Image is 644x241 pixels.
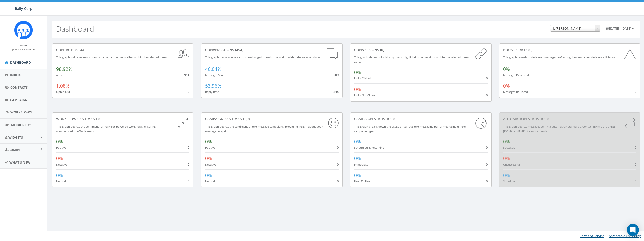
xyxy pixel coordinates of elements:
span: 0% [503,172,510,179]
span: 0% [354,138,361,145]
span: 209 [333,73,339,77]
span: (0) [527,47,532,52]
div: Automation Statistics [503,116,636,122]
span: 0 [486,179,488,183]
span: MobilizeU™ [11,123,31,127]
small: Opted Out [56,90,70,94]
div: Campaign Sentiment [205,116,338,122]
div: contacts [56,47,189,52]
span: 0 [635,145,636,150]
small: This graph depicts the sentiment of text message campaigns, providing insight about your message ... [205,125,323,133]
small: Added [56,73,65,77]
span: 0 [337,145,339,150]
span: 0 [635,179,636,183]
div: conversations [205,47,338,52]
small: Messages Sent [205,73,224,77]
img: Icon_1.png [14,21,33,39]
span: 0 [337,162,339,167]
span: 0 [486,145,488,150]
small: Messages Delivered [503,73,529,77]
span: Campaigns [10,98,29,102]
small: This graph depicts the sentiment for RallyBot-powered workflows, ensuring communication effective... [56,125,156,133]
span: 0 [337,179,339,183]
span: (0) [245,116,250,121]
small: Scheduled [503,179,517,183]
span: Widgets [8,135,23,140]
small: This graph reveals undelivered messages, reflecting the campaign's delivery efficiency. [503,55,616,59]
span: 0% [354,69,361,76]
small: Positive [205,146,215,149]
span: 10 [186,89,189,94]
span: 0% [503,138,510,145]
small: This graph breaks down the usage of various text messaging performed using different campaign types. [354,125,468,133]
small: Successful [503,146,516,149]
small: This graph indicates new contacts gained and unsubscribes within the selected dates. [56,55,168,59]
span: (0) [392,116,397,121]
span: 0 [486,76,488,81]
span: 53.96% [205,83,221,89]
span: 0 [635,89,636,94]
small: Name [20,44,27,47]
span: (0) [97,116,102,121]
span: [DATE] - [DATE] [609,26,631,31]
small: Positive [56,146,66,149]
span: 46.04% [205,66,221,72]
small: Links Not Clicked [354,93,377,97]
span: 0% [354,155,361,162]
span: 0% [503,155,510,162]
small: [PERSON_NAME] [12,48,35,51]
h2: Dashboard [56,25,94,33]
span: 0 [486,93,488,97]
span: 0% [205,155,212,162]
small: Reply Rate [205,90,219,94]
span: (0) [546,116,551,121]
span: 98.92% [56,66,72,72]
small: Neutral [56,179,66,183]
span: (454) [234,47,243,52]
span: 0% [205,172,212,179]
span: 245 [333,89,339,94]
span: 0% [56,155,63,162]
span: Inbox [10,73,21,77]
span: 0% [56,138,63,145]
span: 0% [354,86,361,93]
small: Neutral [205,179,215,183]
small: Links Clicked [354,76,371,80]
small: Peer To Peer [354,179,371,183]
div: Open Intercom Messenger [627,224,639,236]
span: Contacts [10,85,28,90]
small: Immediate [354,163,368,166]
span: (924) [74,47,84,52]
span: 914 [184,73,189,77]
span: 0% [503,66,510,72]
span: 1.08% [56,83,70,89]
span: 0 [188,145,189,150]
span: 0 [635,162,636,167]
small: This graph shows link clicks by users, highlighting conversions within the selected dates range. [354,55,469,64]
small: This graph depicts messages sent via automation standards. Contact [EMAIL_ADDRESS][DOMAIN_NAME] f... [503,125,617,133]
small: This graph tracks conversations, exchanged in each interaction within the selected dates. [205,55,321,59]
div: Workflow Sentiment [56,116,189,122]
span: (0) [379,47,384,52]
span: 0 [486,162,488,167]
span: Dashboard [10,60,31,65]
span: What's New [9,160,30,165]
a: Acceptable Use Policy [609,234,641,238]
span: 0 [188,162,189,167]
small: Negative [56,163,67,166]
span: 0 [188,179,189,183]
small: Unsuccessful [503,163,520,166]
span: 0% [503,83,510,89]
small: Messages Bounced [503,90,528,94]
span: 1. James Martin [550,25,600,32]
span: Admin [8,147,20,152]
div: Campaign Statistics [354,116,488,122]
small: Negative [205,163,216,166]
div: Bounce Rate [503,47,636,52]
a: Terms of Service [580,234,604,238]
span: 0% [354,172,361,179]
span: 1. James Martin [550,25,600,32]
small: Scheduled & Recurring [354,146,384,149]
span: 0% [56,172,63,179]
span: Workflows [10,110,32,114]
